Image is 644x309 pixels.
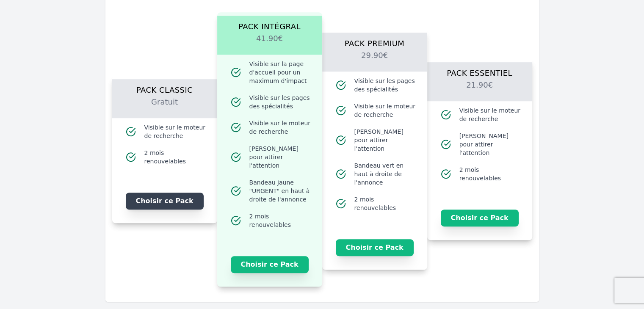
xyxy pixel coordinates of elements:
[144,149,207,166] span: 2 mois renouvelables
[441,210,519,226] button: Choisir ce Pack
[227,16,312,33] h1: Pack Intégral
[437,62,522,79] h1: Pack Essentiel
[459,132,522,157] span: [PERSON_NAME] pour attirer l'attention
[332,33,417,50] h1: Pack Premium
[459,166,522,182] span: 2 mois renouvelables
[336,239,414,256] button: Choisir ce Pack
[231,256,309,273] button: Choisir ce Pack
[249,119,312,136] span: Visible sur le moteur de recherche
[249,60,312,85] span: Visible sur la page d'accueil pour un maximum d'impact
[126,193,204,210] button: Choisir ce Pack
[249,212,312,229] span: 2 mois renouvelables
[144,123,207,140] span: Visible sur le moteur de recherche
[332,50,417,72] h2: 29.90€
[354,102,417,119] span: Visible sur le moteur de recherche
[122,96,207,118] h2: Gratuit
[122,79,207,96] h1: Pack Classic
[354,161,417,187] span: Bandeau vert en haut à droite de l'annonce
[249,178,312,204] span: Bandeau jaune "URGENT" en haut à droite de l'annonce
[354,77,417,94] span: Visible sur les pages des spécialités
[437,79,522,101] h2: 21.90€
[354,195,417,212] span: 2 mois renouvelables
[227,33,312,55] h2: 41.90€
[249,144,312,170] span: [PERSON_NAME] pour attirer l'attention
[459,106,522,123] span: Visible sur le moteur de recherche
[354,127,417,153] span: [PERSON_NAME] pour attirer l'attention
[249,94,312,110] span: Visible sur les pages des spécialités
